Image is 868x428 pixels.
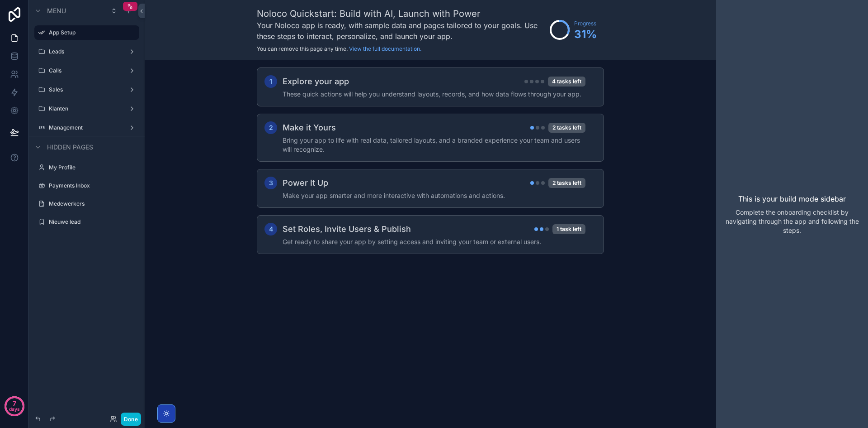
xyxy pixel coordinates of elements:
h4: Make your app smarter and more interactive with automations and actions. [283,191,585,200]
p: 7 [13,399,16,408]
span: Menu [47,6,66,15]
div: 2 [264,121,277,134]
h4: Bring your app to life with real data, tailored layouts, and a branded experience your team and u... [283,136,585,154]
p: Complete the onboarding checklist by navigating through the app and following the steps. [723,208,861,235]
h2: Power It Up [283,177,328,189]
label: Nieuwe lead [49,218,137,226]
div: 1 [264,75,277,88]
div: scrollable content [145,60,716,279]
div: 1 task left [552,224,585,234]
div: 2 tasks left [548,178,585,188]
button: Done [121,413,141,426]
h2: Set Roles, Invite Users & Publish [283,223,411,236]
label: My Profile [49,164,137,171]
label: Payments Inbox [49,182,137,189]
div: 3 [264,177,277,189]
label: App Setup [49,29,134,36]
span: Hidden pages [47,143,93,152]
h3: Your Noloco app is ready, with sample data and pages tailored to your goals. Use these steps to i... [257,20,545,42]
label: Sales [49,86,125,93]
h2: Explore your app [283,75,349,88]
span: 31 % [574,27,597,42]
label: Management [49,124,125,131]
label: Leads [49,48,125,55]
h4: Get ready to share your app by setting access and inviting your team or external users. [283,237,585,246]
a: View the full documentation. [349,45,421,52]
p: days [9,403,20,415]
label: Calls [49,67,125,74]
span: You can remove this page any time. [257,45,348,52]
h4: These quick actions will help you understand layouts, records, and how data flows through your app. [283,90,585,99]
label: Medewerkers [49,200,137,207]
p: This is your build mode sidebar [738,193,846,204]
h1: Noloco Quickstart: Build with AI, Launch with Power [257,7,545,20]
div: 2 tasks left [548,123,585,133]
div: 4 tasks left [548,77,585,87]
div: 4 [264,223,277,236]
label: Klanten [49,105,125,112]
h2: Make it Yours [283,121,336,134]
span: Progress [574,20,597,27]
